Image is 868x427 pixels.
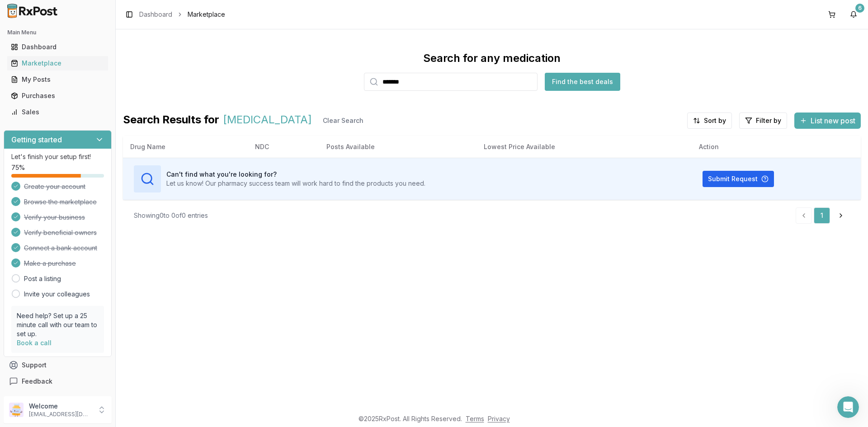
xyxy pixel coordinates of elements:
span: Verify beneficial owners [24,228,97,237]
a: Book a call [17,339,52,347]
a: My Posts [7,71,108,88]
a: List new post [794,117,861,126]
button: Submit Request [703,171,774,187]
div: Purchases [11,91,104,100]
div: Search for any medication [423,51,561,66]
button: Support [4,357,112,373]
button: Find the best deals [545,73,620,91]
button: Clear Search [316,113,371,129]
span: Marketplace [188,10,225,19]
button: Purchases [4,89,112,103]
img: User avatar [9,403,24,417]
button: Sort by [687,113,732,129]
a: 1 [814,207,830,224]
a: Purchases [7,88,108,104]
button: Filter by [739,113,787,129]
span: Connect a bank account [24,244,97,253]
button: Sales [4,105,112,119]
span: Create your account [24,182,85,191]
span: List new post [811,115,855,126]
a: Go to next page [832,207,850,224]
a: Privacy [488,415,510,422]
span: Sort by [704,116,726,125]
span: Feedback [22,377,52,386]
a: Sales [7,104,108,120]
button: Feedback [4,373,112,389]
nav: breadcrumb [139,10,225,19]
a: Terms [466,415,484,422]
p: [EMAIL_ADDRESS][DOMAIN_NAME] [29,411,92,418]
a: Invite your colleagues [24,290,90,299]
th: Lowest Price Available [476,136,692,158]
button: List new post [794,113,861,129]
button: Marketplace [4,56,112,70]
div: Dashboard [11,42,104,52]
th: Posts Available [319,136,476,158]
span: Verify your business [24,213,85,222]
span: Filter by [756,116,781,125]
a: Post a listing [24,274,61,283]
span: Browse the marketplace [24,197,97,206]
span: [MEDICAL_DATA] [223,113,312,129]
p: Let us know! Our pharmacy success team will work hard to find the products you need. [166,179,425,188]
th: NDC [248,136,319,158]
div: Marketplace [11,59,104,68]
a: Dashboard [139,10,172,19]
h3: Can't find what you're looking for? [166,170,425,179]
th: Drug Name [123,136,248,158]
div: 6 [855,4,864,13]
iframe: Intercom live chat [837,396,859,418]
h2: Main Menu [7,29,108,36]
h3: Getting started [11,134,62,145]
th: Action [692,136,861,158]
div: Showing 0 to 0 of 0 entries [134,211,208,220]
span: Search Results for [123,113,219,129]
p: Need help? Set up a 25 minute call with our team to set up. [17,311,99,338]
span: 75 % [11,163,25,172]
button: My Posts [4,72,112,87]
img: RxPost Logo [4,4,61,18]
p: Let's finish your setup first! [11,152,104,161]
div: Sales [11,108,104,117]
a: Marketplace [7,55,108,71]
a: Dashboard [7,39,108,55]
p: Welcome [29,402,92,411]
span: Make a purchase [24,259,76,268]
button: Dashboard [4,40,112,54]
button: 6 [846,7,861,22]
nav: pagination [796,207,850,224]
div: My Posts [11,75,104,84]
